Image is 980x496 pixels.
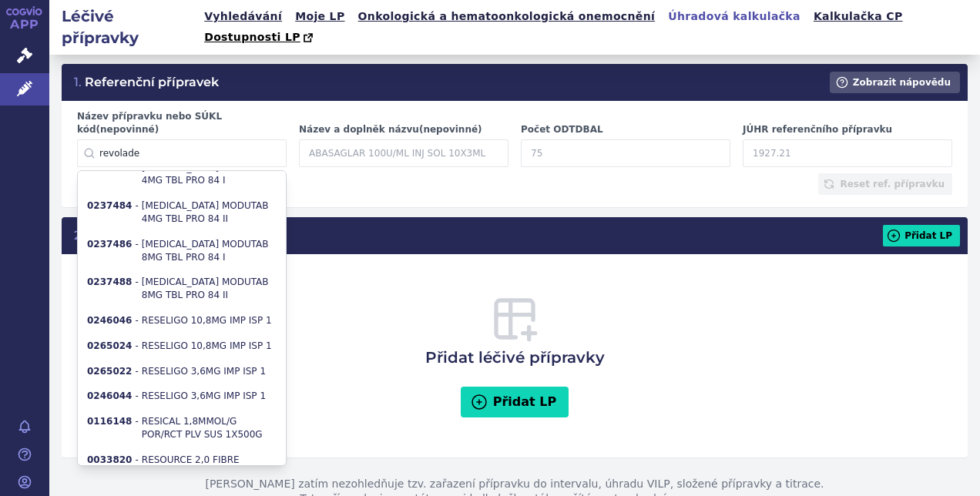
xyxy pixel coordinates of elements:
[87,238,132,251] strong: 0237486
[132,340,141,353] span: -
[78,270,286,308] li: [MEDICAL_DATA] MODUTAB 8MG TBL PRO 84 II
[425,294,605,368] h3: Přidat léčivé přípravky
[200,6,287,27] a: Vyhledávání
[49,5,200,49] h2: Léčivé přípravky
[132,454,141,467] span: -
[87,365,132,378] strong: 0265022
[809,6,908,27] a: Kalkulačka CP
[204,31,300,43] span: Dostupnosti LP
[78,308,286,333] li: RESELIGO 10,8MG IMP ISP 1
[299,139,508,167] input: ABASAGLAR 100U/ML INJ SOL 10X3ML
[132,314,141,327] span: -
[87,276,132,289] strong: 0237488
[78,193,286,232] li: [MEDICAL_DATA] MODUTAB 4MG TBL PRO 84 II
[354,6,660,27] a: Onkologická a hematoonkologická onemocnění
[461,387,569,417] button: Přidat LP
[74,227,230,244] h3: Přidat léčivé přípravky
[132,238,141,251] span: -
[78,359,286,384] li: RESELIGO 3,6MG IMP ISP 1
[132,199,141,213] span: -
[663,6,805,27] a: Úhradová kalkulačka
[77,139,287,167] input: ABASAGLAR nebo 0210171
[87,390,132,403] strong: 0246044
[78,156,286,194] li: [MEDICAL_DATA] MODUTAB 4MG TBL PRO 84 I
[132,415,141,428] span: -
[521,139,730,167] input: 75
[132,365,141,378] span: -
[290,6,349,27] a: Moje LP
[299,123,508,136] label: Název a doplněk názvu
[883,225,960,246] button: Přidat LP
[74,74,219,91] h3: Referenční přípravek
[743,139,952,167] input: 1927.21
[78,232,286,270] li: [MEDICAL_DATA] MODUTAB 8MG TBL PRO 84 I
[78,333,286,359] li: RESELIGO 10,8MG IMP ISP 1
[77,110,287,136] label: Název přípravku nebo SÚKL kód
[78,409,286,447] li: RESICAL 1,8MMOL/G POR/RCT PLV SUS 1X500G
[96,124,159,135] span: (nepovinné)
[419,124,482,135] span: (nepovinné)
[87,314,132,327] strong: 0246046
[830,72,960,93] button: Zobrazit nápovědu
[521,123,730,136] label: Počet ODTDBAL
[87,340,132,353] strong: 0265024
[743,123,952,136] label: JÚHR referenčního přípravku
[132,276,141,289] span: -
[74,75,82,89] span: 1.
[78,384,286,409] li: RESELIGO 3,6MG IMP ISP 1
[87,454,132,467] strong: 0033820
[87,415,132,428] strong: 0116148
[87,199,132,213] strong: 0237484
[200,27,321,49] a: Dostupnosti LP
[74,228,84,243] span: 2.
[132,390,141,403] span: -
